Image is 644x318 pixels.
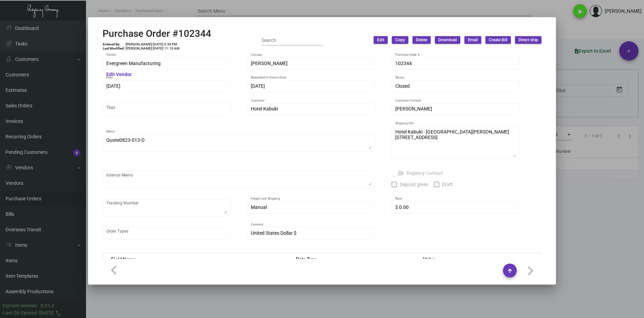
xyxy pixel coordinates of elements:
[407,169,443,177] span: Regency Contact
[125,46,180,51] td: [PERSON_NAME] [DATE] 11:16 AM
[489,37,507,43] span: Create Bill
[435,36,460,44] button: Download
[392,36,408,44] button: Copy
[103,253,289,265] th: Field Name
[518,37,538,43] span: Direct ship
[374,36,388,44] button: Edit
[41,302,54,309] div: 0.51.2
[106,72,132,77] mat-hint: Edit Vendor
[416,253,541,265] th: Value
[400,180,428,189] span: Deposit given
[377,37,384,43] span: Edit
[3,302,38,309] div: Current version:
[103,42,125,46] td: Entered By:
[515,36,541,44] button: Direct ship
[412,36,431,44] button: Delete
[125,42,180,46] td: [PERSON_NAME] [DATE] 5:39 PM
[395,83,410,89] span: Closed
[442,180,453,189] span: Draft
[395,37,405,43] span: Copy
[103,28,211,40] h2: Purchase Order #102344
[438,37,457,43] span: Download
[3,309,54,317] div: Last Qb Synced: [DATE]
[289,253,416,265] th: Data Type
[103,46,125,51] td: Last Modified:
[251,204,267,210] span: Manual
[464,36,481,44] button: Email
[468,37,478,43] span: Email
[485,36,511,44] button: Create Bill
[416,37,427,43] span: Delete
